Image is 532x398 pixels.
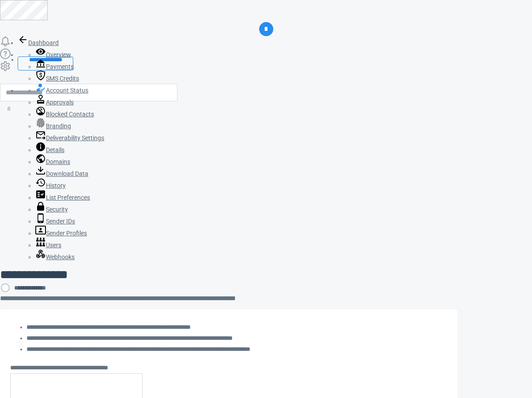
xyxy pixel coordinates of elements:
span: Users [46,242,61,249]
span: Deliverability Settings [46,134,104,141]
span: Sender Profiles [46,230,87,237]
a: Sender IDs [35,218,75,225]
a: Blocked Contacts [35,111,94,118]
a: Payments [35,63,74,70]
span: Domains [46,158,70,165]
span: Account Status [46,87,88,94]
span: Sender IDs [46,218,75,225]
a: History [35,182,66,189]
a: List Preferences [35,194,90,201]
span: Webhooks [46,253,75,260]
a: Domains [35,158,70,165]
a: Approvals [35,99,74,106]
span: Download Data [46,170,88,177]
a: Security [35,206,68,213]
span: History [46,182,66,189]
span: Approvals [46,99,74,106]
a: Users [35,242,61,249]
span: Dashboard [28,39,59,46]
a: Sender Profiles [35,230,87,237]
a: Overview [35,51,71,58]
a: Download Data [35,170,88,177]
a: Details [35,146,64,153]
span: Blocked Contacts [46,111,94,118]
a: Account Status [35,87,88,94]
span: Branding [46,123,71,130]
span: List Preferences [46,194,90,201]
a: Branding [35,123,71,130]
span: Payments [46,63,74,70]
a: Deliverability Settings [35,134,104,141]
span: SMS Credits [46,75,79,82]
span: Details [46,146,64,153]
a: Dashboard [18,39,59,46]
a: SMS Credits [35,75,79,82]
span: Overview [46,51,71,58]
span: Security [46,206,68,213]
a: Webhooks [35,253,75,260]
